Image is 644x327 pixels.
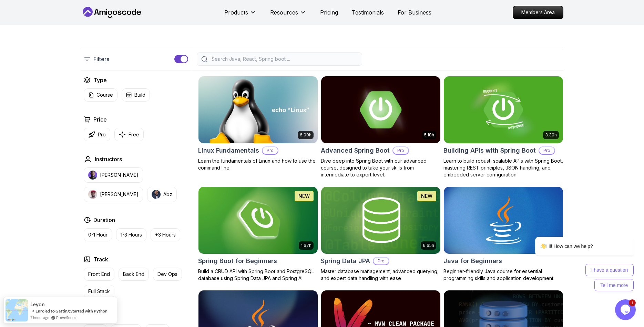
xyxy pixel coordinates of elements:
button: +3 Hours [151,228,180,241]
img: Java for Beginners card [444,187,563,254]
p: 1-3 Hours [121,231,142,238]
p: Members Area [513,6,563,19]
p: Learn the fundamentals of Linux and how to use the command line [198,157,318,171]
img: Linux Fundamentals card [198,76,318,143]
h2: Spring Data JPA [321,256,370,266]
span: -> [30,308,35,314]
p: Pro [263,147,278,154]
p: Products [224,8,248,17]
a: ProveSource [56,315,78,320]
h2: Duration [93,216,115,224]
img: Advanced Spring Boot card [318,75,443,145]
button: instructor imgAbz [147,187,177,202]
p: Pro [98,131,106,138]
button: Free [114,128,144,141]
button: Products [224,8,256,22]
button: Front End [84,268,114,281]
p: 3.30h [545,132,557,138]
button: Build [122,88,150,102]
p: 6.65h [423,243,434,248]
img: instructor img [152,190,161,199]
h2: Price [93,115,107,124]
iframe: chat widget [513,174,637,296]
a: Building APIs with Spring Boot card3.30hBuilding APIs with Spring BootProLearn to build robust, s... [443,76,563,178]
p: Abz [163,191,172,198]
p: [PERSON_NAME] [100,191,139,198]
img: instructor img [88,190,97,199]
p: Full Stack [88,288,110,295]
a: Spring Data JPA card6.65hNEWSpring Data JPAProMaster database management, advanced querying, and ... [321,186,441,282]
span: leyon [30,301,45,307]
p: 5.18h [424,132,434,138]
iframe: chat widget [615,299,637,320]
p: Build [134,92,145,98]
a: Java for Beginners card2.41hJava for BeginnersBeginner-friendly Java course for essential program... [443,186,563,282]
h2: Type [93,76,107,84]
h2: Spring Boot for Beginners [198,256,277,266]
input: Search Java, React, Spring boot ... [210,56,358,62]
p: [PERSON_NAME] [100,172,139,179]
p: Resources [270,8,298,17]
button: Pro [84,128,110,141]
button: Resources [270,8,306,22]
img: provesource social proof notification image [6,299,28,321]
span: 7 hours ago [30,315,49,320]
img: Spring Boot for Beginners card [198,187,318,254]
p: 0-1 Hour [88,231,108,238]
p: Pro [393,147,408,154]
h2: Building APIs with Spring Boot [443,146,536,155]
a: Testimonials [352,8,384,17]
a: Members Area [513,6,563,19]
button: 1-3 Hours [116,228,146,241]
p: Beginner-friendly Java course for essential programming skills and application development [443,268,563,282]
a: Advanced Spring Boot card5.18hAdvanced Spring BootProDive deep into Spring Boot with our advanced... [321,76,441,178]
p: Pro [374,258,389,265]
button: 0-1 Hour [84,228,112,241]
p: Pro [539,147,554,154]
button: Back End [119,268,149,281]
a: Pricing [320,8,338,17]
button: Course [84,88,117,102]
img: Spring Data JPA card [321,187,440,254]
p: Dev Ops [157,271,177,278]
button: instructor img[PERSON_NAME] [84,187,143,202]
p: Back End [123,271,144,278]
p: Learn to build robust, scalable APIs with Spring Boot, mastering REST principles, JSON handling, ... [443,157,563,178]
p: 6.00h [300,132,311,138]
a: Spring Boot for Beginners card1.67hNEWSpring Boot for BeginnersBuild a CRUD API with Spring Boot ... [198,186,318,282]
a: For Business [398,8,431,17]
p: 1.67h [301,243,311,248]
h2: Advanced Spring Boot [321,146,390,155]
button: Full Stack [84,285,114,298]
h2: Instructors [95,155,122,163]
p: Dive deep into Spring Boot with our advanced course, designed to take your skills from intermedia... [321,157,441,178]
img: Building APIs with Spring Boot card [444,76,563,143]
p: Filters [93,55,109,63]
h2: Track [93,255,108,263]
h2: Java for Beginners [443,256,502,266]
p: Course [96,92,113,98]
p: Master database management, advanced querying, and expert data handling with ease [321,268,441,282]
p: NEW [421,193,432,200]
p: Free [129,131,139,138]
a: Enroled to Getting Started with Python [35,308,108,314]
button: Dev Ops [153,268,182,281]
p: NEW [298,193,310,200]
p: +3 Hours [155,231,176,238]
button: instructor img[PERSON_NAME] [84,167,143,183]
p: Front End [88,271,110,278]
p: Build a CRUD API with Spring Boot and PostgreSQL database using Spring Data JPA and Spring AI [198,268,318,282]
a: Linux Fundamentals card6.00hLinux FundamentalsProLearn the fundamentals of Linux and how to use t... [198,76,318,171]
img: instructor img [88,171,97,180]
h2: Linux Fundamentals [198,146,259,155]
